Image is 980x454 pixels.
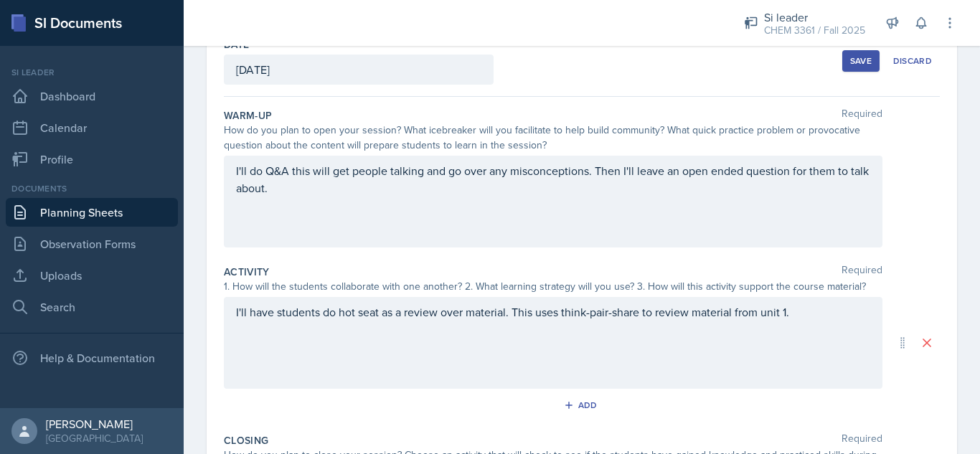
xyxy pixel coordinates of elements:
div: [PERSON_NAME] [46,417,143,431]
a: Planning Sheets [6,198,178,227]
span: Required [842,265,882,279]
div: Save [850,55,872,67]
button: Discard [885,50,940,72]
button: Add [559,394,606,416]
div: Si leader [764,9,865,26]
a: Calendar [6,113,178,142]
div: Add [567,399,598,411]
label: Activity [224,265,270,279]
div: 1. How will the students collaborate with one another? 2. What learning strategy will you use? 3.... [224,279,882,294]
label: Warm-Up [224,108,272,123]
div: Discard [893,55,932,67]
a: Dashboard [6,82,178,110]
label: Closing [224,433,268,448]
div: Documents [6,182,178,195]
a: Observation Forms [6,230,178,258]
span: Required [842,108,882,123]
span: Required [842,433,882,448]
div: Help & Documentation [6,344,178,372]
button: Save [842,50,880,72]
a: Profile [6,145,178,174]
div: Si leader [6,66,178,79]
div: How do you plan to open your session? What icebreaker will you facilitate to help build community... [224,123,882,153]
p: I'll have students do hot seat as a review over material. This uses think-pair-share to review ma... [236,303,870,321]
a: Uploads [6,261,178,290]
a: Search [6,293,178,321]
div: [GEOGRAPHIC_DATA] [46,431,143,445]
p: I'll do Q&A this will get people talking and go over any misconceptions. Then I'll leave an open ... [236,162,870,197]
div: CHEM 3361 / Fall 2025 [764,23,865,38]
